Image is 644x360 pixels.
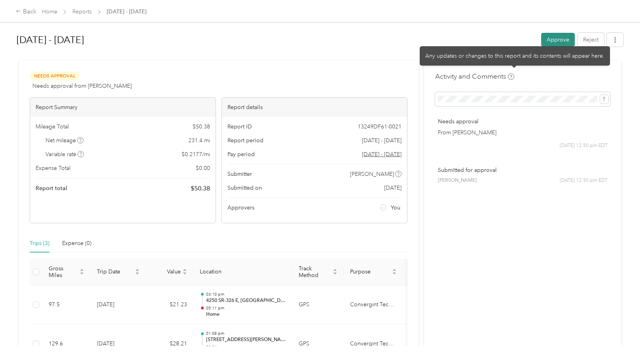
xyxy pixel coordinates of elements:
p: [STREET_ADDRESS][PERSON_NAME][PERSON_NAME] [206,336,286,343]
th: Gross Miles [42,259,91,285]
div: Report Summary [30,98,216,117]
th: Value [146,259,193,285]
p: Home [206,311,286,318]
span: $ 0.00 [196,164,210,172]
span: Variable rate [45,150,84,158]
h4: Activity and Comments [435,72,514,81]
span: [DATE] 12:50 pm EDT [560,177,608,184]
p: 03:04 pm [206,345,286,350]
span: Needs Approval [30,72,80,81]
p: 01:08 pm [206,331,286,336]
span: caret-down [333,271,337,276]
span: Submitter [227,170,252,178]
span: caret-up [135,268,140,272]
span: Gross Miles [49,265,78,279]
span: [PERSON_NAME] [438,177,477,184]
span: caret-down [80,271,84,276]
span: caret-down [182,271,187,276]
td: GPS [292,285,344,325]
span: Purpose [350,268,390,275]
span: Report total [36,184,67,192]
span: 231.4 mi [188,136,210,145]
span: Report period [227,136,263,145]
iframe: Everlance-gr Chat Button Frame [600,316,644,360]
span: caret-up [80,268,84,272]
p: 03:10 pm [206,292,286,297]
span: Go to pay period [362,150,402,158]
span: caret-up [392,268,397,272]
span: $ 50.38 [191,184,210,193]
span: Submitted on [227,184,262,192]
span: You [391,204,400,212]
span: Value [152,268,181,275]
td: 97.5 [42,285,91,325]
th: Notes [403,259,433,285]
span: Needs approval from [PERSON_NAME] [32,82,132,90]
p: Submitted for approval [438,166,608,174]
span: caret-up [333,268,337,272]
span: [DATE] [384,184,402,192]
div: Expense (0) [62,239,91,248]
p: 4250 SR-326 E, [GEOGRAPHIC_DATA], [GEOGRAPHIC_DATA] [206,297,286,304]
button: Reject [578,33,604,47]
div: Trips (3) [30,239,49,248]
span: 13249DF61-0021 [358,123,402,131]
span: Track Method [299,265,331,279]
span: [DATE] 12:50 pm EDT [560,142,608,149]
span: $ 0.2177 / mi [182,150,210,158]
a: Home [42,8,57,15]
div: Back [16,7,36,17]
span: Mileage Total [36,123,69,131]
p: Needs approval [438,117,608,126]
th: Location [193,259,292,285]
td: $21.23 [146,285,193,325]
span: [PERSON_NAME] [350,170,394,178]
button: Approve [541,33,575,47]
th: Trip Date [91,259,146,285]
span: Expense Total [36,164,70,172]
span: Pay period [227,150,255,158]
span: Approvers [227,204,254,212]
th: Purpose [344,259,403,285]
span: [DATE] - [DATE] [107,8,146,16]
div: Any updates or changes to this report and its contents will appear here. [420,46,610,66]
span: [DATE] - [DATE] [362,136,402,145]
span: Net mileage [45,136,84,145]
p: 05:11 pm [206,305,286,311]
th: Track Method [292,259,344,285]
span: caret-down [135,271,140,276]
span: Trip Date [97,268,133,275]
a: Reports [72,8,92,15]
span: Report ID [227,123,252,131]
span: caret-up [182,268,187,272]
div: Report details [222,98,407,117]
span: $ 50.38 [193,123,210,131]
td: Convergint Technologies [344,285,403,325]
td: [DATE] [91,285,146,325]
span: caret-down [392,271,397,276]
p: From [PERSON_NAME] [438,128,608,137]
h1: Aug 1 - 31, 2025 [17,30,536,49]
